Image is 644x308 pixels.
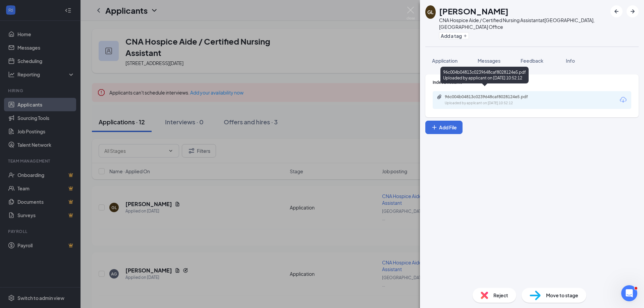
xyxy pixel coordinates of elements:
svg: ArrowRight [629,7,637,15]
span: Feedback [521,58,543,64]
h1: [PERSON_NAME] [439,5,508,17]
span: Move to stage [546,292,578,299]
span: Info [566,58,575,64]
svg: Paperclip [437,94,442,100]
svg: Download [619,96,627,104]
div: CNA Hospice Aide / Certified Nursing Assistant at [GEOGRAPHIC_DATA], [GEOGRAPHIC_DATA] Office [439,17,607,30]
svg: Plus [431,124,438,131]
span: Reject [493,292,508,299]
span: Messages [478,58,500,64]
iframe: Intercom live chat [621,285,637,301]
a: Paperclip96c004b04813c0239648caf8028124e5.pdfUploaded by applicant on [DATE] 10:52:12 [437,94,545,106]
span: Application [432,58,458,64]
button: ArrowLeftNew [610,5,623,17]
div: GL [427,9,434,15]
svg: Plus [463,34,467,38]
button: Add FilePlus [425,121,463,134]
div: Uploaded by applicant on [DATE] 10:52:12 [445,101,545,106]
div: 96c004b04813c0239648caf8028124e5.pdf [445,94,539,100]
div: Indeed Resume [433,79,631,85]
svg: ArrowLeftNew [612,7,621,15]
button: PlusAdd a tag [439,32,469,39]
button: ArrowRight [627,5,639,17]
div: 96c004b04813c0239648caf8028124e5.pdf Uploaded by applicant on [DATE] 10:52:12 [440,67,529,83]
